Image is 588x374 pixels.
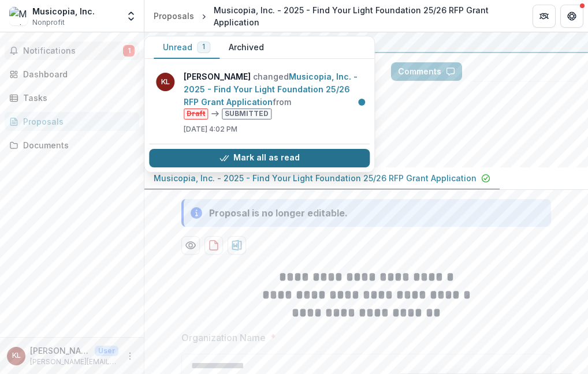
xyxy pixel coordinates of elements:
div: Documents [23,139,130,151]
span: Notifications [23,46,123,56]
div: Dashboard [23,68,130,80]
a: Dashboard [5,65,139,84]
div: Proposals [23,115,130,128]
button: Unread [154,36,219,59]
a: Proposals [5,112,139,131]
span: 1 [123,45,135,57]
p: [PERSON_NAME] [30,345,90,357]
button: Comments [391,62,462,81]
a: Proposals [149,8,199,24]
p: changed from [184,70,363,119]
button: More [123,349,137,363]
button: download-proposal [204,236,223,255]
button: Open entity switcher [123,5,139,28]
button: Notifications1 [5,42,139,60]
button: download-proposal [228,236,246,255]
button: Partners [533,5,556,28]
a: Documents [5,136,139,155]
span: Nonprofit [32,17,65,28]
p: [PERSON_NAME][EMAIL_ADDRESS][DOMAIN_NAME] [30,357,118,367]
div: Musicopia, Inc. [32,5,95,17]
button: Archived [219,36,273,59]
button: Answer Suggestions [467,62,579,81]
div: Kate Lombardi [12,352,21,360]
button: Get Help [560,5,583,28]
p: User [95,346,118,356]
div: Proposal is no longer editable. [209,206,348,220]
div: Proposals [154,10,194,22]
span: 1 [202,43,205,51]
div: Find Your Light [154,33,579,47]
p: Organization Name [181,331,266,345]
div: Musicopia, Inc. - 2025 - Find Your Light Foundation 25/26 RFP Grant Application [214,4,514,28]
a: Musicopia, Inc. - 2025 - Find Your Light Foundation 25/26 RFP Grant Application [184,72,358,107]
nav: breadcrumb [149,2,519,31]
img: Musicopia, Inc. [9,7,28,25]
a: Tasks [5,88,139,107]
div: Tasks [23,92,130,104]
button: Mark all as read [149,149,370,167]
button: Preview 1145ae49-dc82-443b-9c8e-a400e58f5988-0.pdf [181,236,200,255]
p: Musicopia, Inc. - 2025 - Find Your Light Foundation 25/26 RFP Grant Application [154,172,477,184]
